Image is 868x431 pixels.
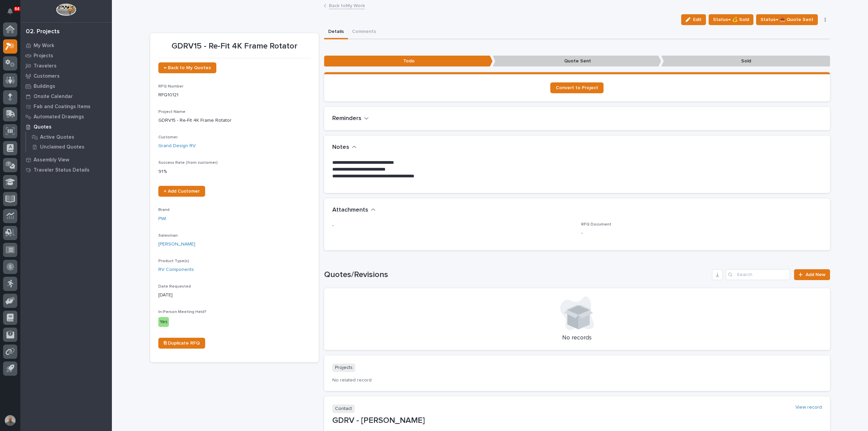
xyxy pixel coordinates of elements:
[20,122,112,132] a: Quotes
[8,8,17,19] div: Notifications64
[158,317,169,327] div: Yes
[158,285,191,289] span: Date Requested
[158,234,178,238] span: Salesman
[164,65,211,70] span: ← Back to My Quotes
[324,25,348,39] button: Details
[158,41,311,51] p: GDRV15 - Re-Fit 4K Frame Rotator
[158,310,206,314] span: In-Person Meeting Held?
[794,269,830,280] a: Add New
[20,101,112,112] a: Fab and Coatings Items
[332,334,822,342] p: No records
[164,341,200,346] span: ⎘ Duplicate RFQ
[20,165,112,175] a: Traveler Status Details
[164,189,200,194] span: + Add Customer
[329,1,365,9] a: Back toMy Work
[581,230,822,237] p: -
[158,135,178,139] span: Customer
[713,16,749,24] span: Status→ 💰 Sold
[40,134,74,140] p: Active Quotes
[332,115,369,122] button: Reminders
[332,115,361,122] h2: Reminders
[681,14,706,25] button: Edit
[324,270,710,280] h1: Quotes/Revisions
[34,94,73,100] p: Onsite Calendar
[56,3,76,16] img: Workspace Logo
[40,144,84,150] p: Unclaimed Quotes
[20,91,112,101] a: Onsite Calendar
[332,416,822,426] p: GDRV - [PERSON_NAME]
[556,85,598,90] span: Convert to Project
[34,53,53,59] p: Projects
[34,124,52,130] p: Quotes
[26,142,112,152] a: Unclaimed Quotes
[332,364,355,372] p: Projects
[3,4,17,18] button: Notifications
[20,155,112,165] a: Assembly View
[34,157,69,163] p: Assembly View
[661,56,830,67] p: Sold
[34,167,90,173] p: Traveler Status Details
[332,207,368,214] h2: Attachments
[158,215,166,222] a: PWI
[158,338,205,349] a: ⎘ Duplicate RFQ
[158,117,311,124] p: GDRV15 - Re-Fit 4K Frame Rotator
[34,73,60,79] p: Customers
[158,110,185,114] span: Project Name
[34,114,84,120] p: Automated Drawings
[795,405,822,410] a: View record
[493,56,661,67] p: Quote Sent
[20,112,112,122] a: Automated Drawings
[20,61,112,71] a: Travelers
[15,6,19,11] p: 64
[158,142,196,150] a: Grand Design RV
[26,28,60,36] div: 02. Projects
[726,269,790,280] input: Search
[158,161,218,165] span: Success Rate (from customer)
[709,14,753,25] button: Status→ 💰 Sold
[34,83,55,90] p: Buildings
[158,168,311,175] p: 91 %
[806,272,826,277] span: Add New
[550,82,604,93] a: Convert to Project
[332,405,355,413] p: Contact
[332,222,573,229] p: -
[34,63,57,69] p: Travelers
[20,71,112,81] a: Customers
[332,377,822,383] p: No related record
[756,14,818,25] button: Status→ 📤 Quote Sent
[20,81,112,91] a: Buildings
[34,104,91,110] p: Fab and Coatings Items
[158,186,205,197] a: + Add Customer
[34,43,54,49] p: My Work
[324,56,493,67] p: Todo
[20,51,112,61] a: Projects
[332,144,349,151] h2: Notes
[332,144,357,151] button: Notes
[158,259,189,263] span: Product Type(s)
[158,241,195,248] a: [PERSON_NAME]
[348,25,380,39] button: Comments
[158,266,194,273] a: RV Components
[158,92,311,99] p: RFQ10121
[332,207,376,214] button: Attachments
[20,40,112,51] a: My Work
[761,16,813,24] span: Status→ 📤 Quote Sent
[158,62,216,73] a: ← Back to My Quotes
[158,84,183,89] span: RFQ Number
[693,17,702,23] span: Edit
[3,413,17,428] button: users-avatar
[581,222,611,227] span: RFQ Document
[158,208,170,212] span: Brand
[26,132,112,142] a: Active Quotes
[158,292,311,299] p: [DATE]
